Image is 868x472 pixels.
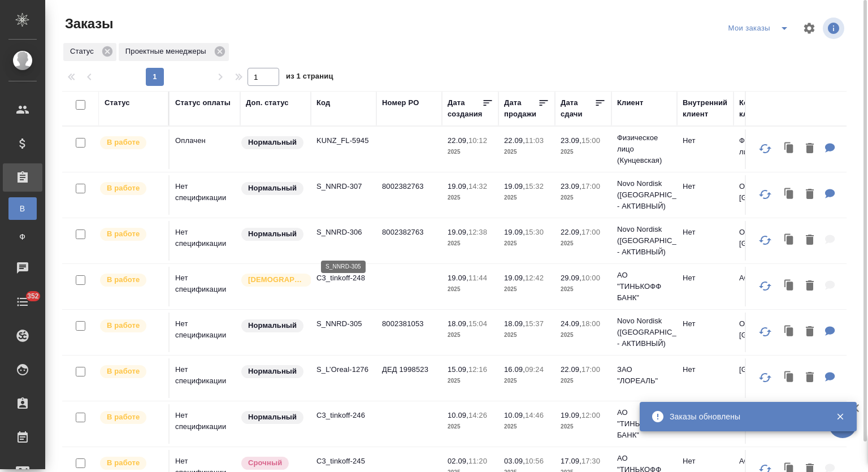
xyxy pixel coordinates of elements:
[561,97,594,120] div: Дата сдачи
[448,182,468,190] p: 19.09,
[525,411,544,419] p: 14:46
[525,182,544,190] p: 15:32
[779,366,800,389] button: Клонировать
[170,358,240,398] td: Нет спецификации
[779,275,800,298] button: Клонировать
[504,284,549,295] p: 2025
[525,457,544,465] p: 10:56
[504,146,549,158] p: 2025
[683,272,728,284] p: Нет
[561,136,581,145] p: 23.09,
[316,318,371,330] p: S_NNRD-305
[99,318,163,334] div: Выставляет ПМ после принятия заказа от КМа
[504,274,525,282] p: 19.09,
[504,421,549,432] p: 2025
[3,288,42,316] a: 352
[316,410,371,421] p: C3_tinkoff-246
[62,15,113,33] span: Заказы
[752,318,779,345] button: Обновить
[800,321,819,344] button: Удалить
[504,192,549,203] p: 2025
[823,18,847,39] span: Посмотреть информацию
[125,46,210,57] p: Проектные менеджеры
[504,365,525,374] p: 16.09,
[468,228,487,236] p: 12:38
[828,412,852,422] button: Закрыть
[581,228,600,236] p: 17:00
[99,227,163,242] div: Выставляет ПМ после принятия заказа от КМа
[248,320,297,331] p: Нормальный
[504,375,549,387] p: 2025
[752,135,779,162] button: Обновить
[14,203,31,214] span: В
[581,182,600,190] p: 17:00
[504,97,538,120] div: Дата продажи
[316,135,371,146] p: KUNZ_FL-5945
[683,135,728,146] p: Нет
[376,313,442,352] td: 8002381053
[683,318,728,330] p: Нет
[800,183,819,206] button: Удалить
[779,183,800,206] button: Клонировать
[8,197,37,220] a: В
[504,182,525,190] p: 19.09,
[248,228,297,240] p: Нормальный
[799,127,865,172] td: [PERSON_NAME] (от [PERSON_NAME])
[175,97,231,109] div: Статус оплаты
[316,272,371,284] p: C3_tinkoff-248
[376,358,442,398] td: ДЕД 1998523
[581,136,600,145] p: 15:00
[107,274,140,285] p: В работе
[448,330,493,341] p: 2025
[248,183,297,194] p: Нормальный
[240,456,305,471] div: Выставляется автоматически, если на указанный объем услуг необходимо больше времени в стандартном...
[240,181,305,196] div: Статус по умолчанию для стандартных заказов
[99,181,163,196] div: Выставляет ПМ после принятия заказа от КМа
[448,192,493,203] p: 2025
[561,457,581,465] p: 17.09,
[617,270,671,304] p: АО "ТИНЬКОФФ БАНК"
[561,330,606,341] p: 2025
[561,274,581,282] p: 29.09,
[739,364,793,375] p: [GEOGRAPHIC_DATA]
[581,274,600,282] p: 10:00
[316,227,371,238] p: S_NNRD-306
[8,226,37,248] a: Ф
[248,366,297,377] p: Нормальный
[617,97,643,109] div: Клиент
[107,228,140,240] p: В работе
[468,274,487,282] p: 11:44
[581,411,600,419] p: 12:00
[468,319,487,328] p: 15:04
[561,238,606,249] p: 2025
[752,227,779,254] button: Обновить
[726,19,796,37] div: split button
[105,97,130,109] div: Статус
[468,411,487,419] p: 14:26
[617,132,671,166] p: Физическое лицо (Кунцевская)
[504,238,549,249] p: 2025
[561,284,606,295] p: 2025
[14,231,31,243] span: Ф
[20,291,46,302] span: 352
[316,97,330,109] div: Код
[240,318,305,334] div: Статус по умолчанию для стандартных заказов
[581,319,600,328] p: 18:00
[468,136,487,145] p: 10:12
[561,421,606,432] p: 2025
[800,137,819,161] button: Удалить
[800,275,819,298] button: Удалить
[170,267,240,306] td: Нет спецификации
[316,364,371,375] p: S_L’Oreal-1276
[468,182,487,190] p: 14:32
[107,366,140,377] p: В работе
[248,274,305,285] p: [DEMOGRAPHIC_DATA]
[248,457,282,469] p: Срочный
[779,137,800,161] button: Клонировать
[119,43,229,61] div: Проектные менеджеры
[739,272,793,284] p: АО "ТБАНК"
[504,228,525,236] p: 19.09,
[107,412,140,423] p: В работе
[240,364,305,379] div: Статус по умолчанию для стандартных заказов
[752,364,779,391] button: Обновить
